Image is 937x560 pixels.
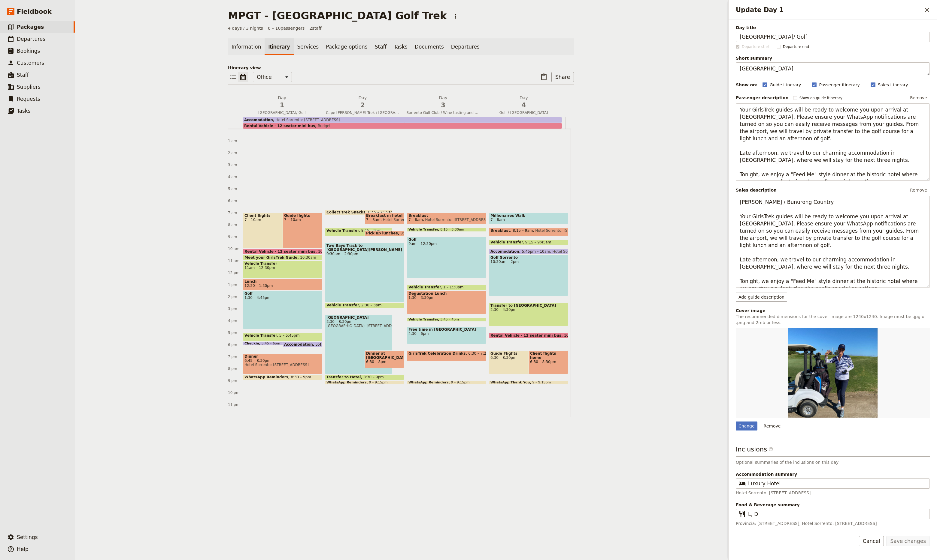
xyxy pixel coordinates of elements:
[407,129,489,417] div: Breakfast7 – 8amHotel Sorrento: [STREET_ADDRESS]Vehicle Transfer8:15 – 8:30amGolf9am – 12:30pmVeh...
[228,258,243,263] div: 11 am
[490,303,567,308] span: Transfer to [GEOGRAPHIC_DATA]
[243,129,325,417] div: Client flights7 – 10amGuide flights7 – 10amRental Vehicle - 12 seater mini bus10am – 5pmMeet your...
[736,95,789,101] label: Passenger description
[490,218,505,222] span: 7 – 8am
[228,378,243,383] div: 9 pm
[326,381,369,384] span: WhatsApp Reminders
[284,218,321,222] span: 7 – 10am
[736,5,922,14] h2: Update Day 1
[365,350,404,368] div: Dinner at [GEOGRAPHIC_DATA]6:30 – 8pm
[407,350,486,361] div: GirlsTrek Celebration Drinks6:30 – 7:25pm
[404,110,482,115] span: Sorrento Golf Club / Wine tasting and winery lunch
[532,381,551,384] span: 9 – 9:15pm
[361,303,382,307] span: 2:30 – 3pm
[408,218,423,222] span: 7 – 8am
[366,360,403,364] span: 6:30 – 8pm
[736,520,930,526] p: Provincia: [STREET_ADDRESS], Hotel Sorrento: [STREET_ADDRESS]
[294,38,323,55] a: Services
[736,502,930,508] span: Food & Beverage summary
[738,511,746,518] span: ​
[529,350,568,374] div: Client flights home6:30 – 8:30pm
[244,213,309,218] span: Client flights
[490,213,567,218] span: Millionaires Walk
[366,231,400,235] span: Pick up lunches
[228,198,243,203] div: 6 am
[368,210,394,214] span: 6:45 – 7:15am
[407,290,486,314] div: Degustation Lunch1:30 – 3:30pm
[907,93,930,102] button: Remove
[408,296,485,300] span: 1:30 – 3:30pm
[366,213,403,218] span: Breakfast in hotel
[408,327,485,332] span: Free time in [GEOGRAPHIC_DATA]
[408,242,485,246] span: 9am – 12:30pm
[748,511,926,518] input: Food & Beverage summary​
[407,380,486,385] div: WhatsApp Reminders9 – 9:15pm
[736,55,930,61] span: Short summary
[243,279,322,290] div: Lunch12:30 – 1:30pm
[450,11,461,21] button: Actions
[407,317,486,322] div: Vehicle Transfer3:45 – 4pm
[451,381,470,384] span: 9 – 9:15pm
[489,380,568,385] div: WhatsApp Thank You9 – 9:15pm
[530,360,567,364] span: 6:30 – 8:30pm
[326,303,361,307] span: Vehicle Transfer
[17,108,31,114] span: Tasks
[490,381,532,384] span: WhatsApp Thank You
[489,213,568,224] div: Millionaires Walk7 – 8am
[291,375,311,379] span: 8:30 – 9pm
[243,213,310,248] div: Client flights7 – 10am
[265,38,293,55] a: Itinerary
[363,375,384,379] span: 8:30 – 9pm
[407,213,486,224] div: Breakfast7 – 8amHotel Sorrento: [STREET_ADDRESS]
[736,82,758,88] div: Show on:
[228,318,243,323] div: 4 pm
[228,366,243,371] div: 8 pm
[17,96,40,102] span: Requests
[17,48,40,54] span: Bookings
[487,95,560,110] h2: Day
[490,260,567,264] span: 10:30am – 2pm
[228,246,243,251] div: 10 am
[490,228,513,233] span: Breakfast
[244,291,321,296] span: Golf
[487,101,560,110] span: 4
[490,351,555,356] span: Guide Flights
[736,293,787,302] button: Add guide description
[243,249,322,254] div: Rental Vehicle - 12 seater mini bus10am – 5pm
[407,326,486,344] div: Free time in [GEOGRAPHIC_DATA]4:30 – 6pm
[326,320,391,324] span: 3:30 – 8:30pm
[228,139,243,143] div: 1 am
[326,243,403,252] span: Two Bays Track to [GEOGRAPHIC_DATA][PERSON_NAME]
[736,25,930,31] span: Day title
[318,249,341,253] span: 10am – 5pm
[17,84,41,90] span: Suppliers
[228,162,243,167] div: 3 am
[736,421,757,430] div: Change
[228,294,243,299] div: 2 pm
[228,390,243,395] div: 10 pm
[485,95,565,117] button: Day4Golf / [GEOGRAPHIC_DATA]
[228,282,243,287] div: 1 pm
[440,318,459,321] span: 3:45 – 4pm
[736,196,930,288] textarea: [PERSON_NAME] / Bunurong Country Your GirlsTrek guides will be ready to welcome you upon arrival ...
[490,356,555,360] span: 6:30 – 8:30pm
[322,38,371,55] a: Package options
[309,25,321,31] span: 2 staff
[408,237,485,242] span: Golf
[748,480,926,487] input: Accommodation summary​
[243,353,322,374] div: Dinner6:45 – 8:30pmHotel Sorrento: [STREET_ADDRESS]
[770,82,801,88] span: Guide itinerary
[243,123,562,129] div: Rental Vehicle - 12 seater mini busBudget
[407,237,486,278] div: Golf9am – 12:30pm
[761,421,784,430] button: Remove
[244,296,321,300] span: 1:30 – 4:45pm
[366,351,403,360] span: Dinner at [GEOGRAPHIC_DATA]
[366,218,381,222] span: 7 – 8am
[490,249,522,253] span: Accomodation
[408,213,485,218] span: Breakfast
[736,445,930,457] h3: Inclusions
[243,117,562,123] div: AccomodationHotel Sorrento: [STREET_ADDRESS]
[489,350,556,374] div: Guide Flights6:30 – 8:30pm
[736,471,930,477] span: Accommodation summary
[228,25,263,31] span: 4 days / 3 nights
